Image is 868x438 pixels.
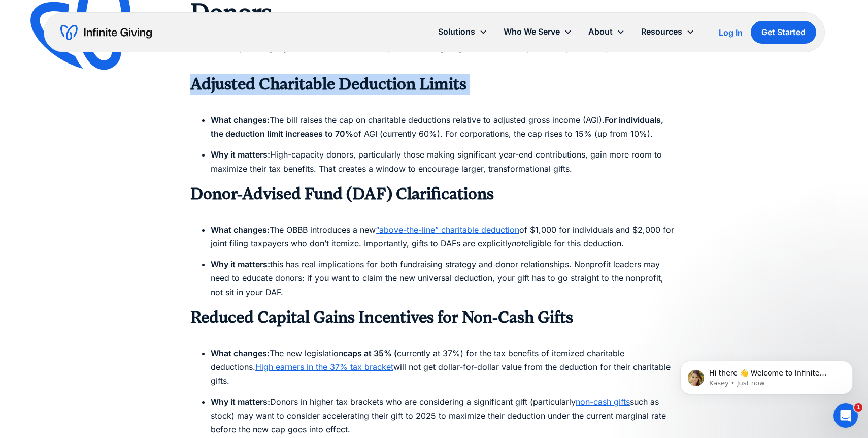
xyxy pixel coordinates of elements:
div: About [588,25,613,39]
div: Who We Serve [504,25,560,39]
strong: caps at 35% ( [343,348,397,358]
strong: Reduced Capital Gains Incentives for Non-Cash Gifts [190,308,573,327]
a: home [60,24,152,41]
span: 1 [854,403,862,412]
li: The OBBB introduces a new of $1,000 for individuals and $2,000 for joint filing taxpayers who don... [211,223,678,251]
a: non-cash gifts [576,397,630,407]
strong: Why it matters: [211,397,270,407]
strong: Adjusted Charitable Deduction Limits [190,75,466,93]
strong: What changes: [211,225,270,235]
iframe: Intercom live chat [833,403,858,428]
strong: What changes: [211,115,270,125]
a: Get Started [751,21,816,44]
strong: Donor-Advised Fund (DAF) Clarifications [190,184,494,203]
a: “above-the-line” charitable deduction [376,225,519,235]
li: The bill raises the cap on charitable deductions relative to adjusted gross income (AGI). of AGI ... [211,113,678,141]
li: The new legislation currently at 37%) for the tax benefits of itemized charitable deductions. wil... [211,347,678,388]
iframe: Intercom notifications message [665,339,868,411]
a: Log In [719,26,743,39]
div: Log In [719,28,743,37]
div: Resources [641,25,682,39]
p: ‍ [190,204,678,218]
p: ‍ [190,328,678,341]
div: Resources [633,21,703,43]
li: High-capacity donors, particularly those making significant year-end contributions, gain more roo... [211,148,678,175]
strong: What changes: [211,348,270,358]
div: Who We Serve [495,21,580,43]
em: not [512,238,524,248]
div: Solutions [438,25,475,39]
li: this has real implications for both fundraising strategy and donor relationships. Nonprofit leade... [211,258,678,299]
strong: Why it matters: [211,149,270,160]
div: Solutions [430,21,495,43]
a: High earners in the 37% tax bracket [255,362,393,372]
p: ‍ [190,95,678,108]
div: About [580,21,633,43]
strong: Why it matters: [211,259,270,269]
